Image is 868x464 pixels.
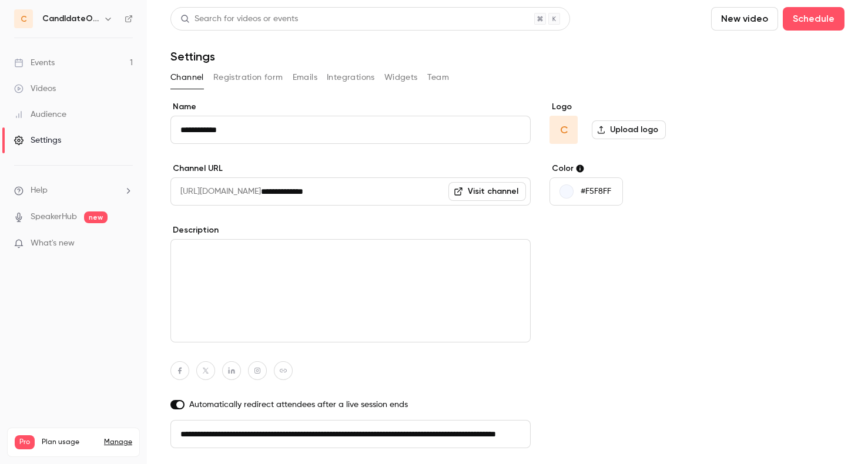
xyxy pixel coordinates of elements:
[14,57,55,69] div: Events
[42,13,99,25] h6: CandIdateOps
[549,101,730,144] section: Logo
[549,177,623,206] button: #F5F8FF
[560,122,568,138] span: C
[711,7,778,31] button: New video
[31,211,77,223] a: SpeakerHub
[549,101,730,113] label: Logo
[213,68,283,87] button: Registration form
[14,109,66,120] div: Audience
[42,438,97,447] span: Plan usage
[170,68,204,87] button: Channel
[170,399,531,411] label: Automatically redirect attendees after a live session ends
[170,224,531,236] label: Description
[84,211,108,223] span: new
[549,163,730,174] label: Color
[327,68,375,87] button: Integrations
[592,120,666,139] label: Upload logo
[14,83,56,95] div: Videos
[31,184,48,197] span: Help
[170,49,215,63] h1: Settings
[448,182,526,201] a: Visit channel
[293,68,317,87] button: Emails
[15,435,35,449] span: Pro
[783,7,844,31] button: Schedule
[14,135,61,146] div: Settings
[384,68,418,87] button: Widgets
[170,101,531,113] label: Name
[170,163,531,174] label: Channel URL
[581,186,611,197] p: #F5F8FF
[21,13,27,25] span: C
[31,237,75,250] span: What's new
[170,177,261,206] span: [URL][DOMAIN_NAME]
[14,184,133,197] li: help-dropdown-opener
[427,68,450,87] button: Team
[104,438,132,447] a: Manage
[180,13,298,25] div: Search for videos or events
